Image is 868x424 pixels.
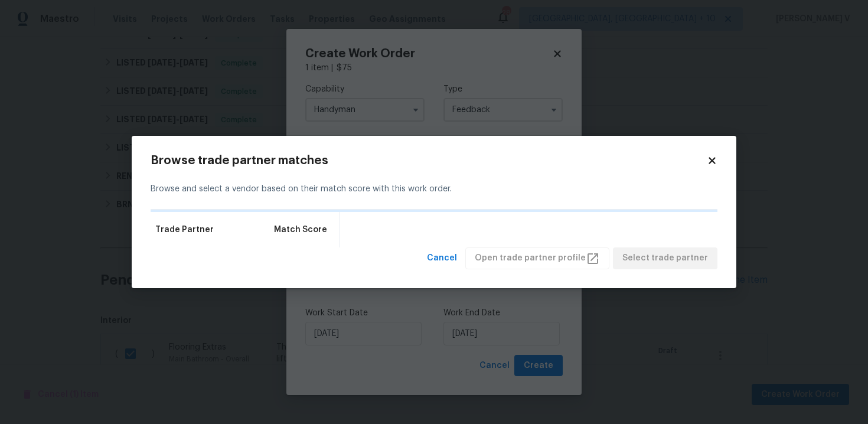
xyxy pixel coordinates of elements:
[274,224,327,236] span: Match Score
[151,155,707,167] h2: Browse trade partner matches
[427,251,457,266] span: Cancel
[151,169,717,210] div: Browse and select a vendor based on their match score with this work order.
[422,247,462,269] button: Cancel
[155,224,214,236] span: Trade Partner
